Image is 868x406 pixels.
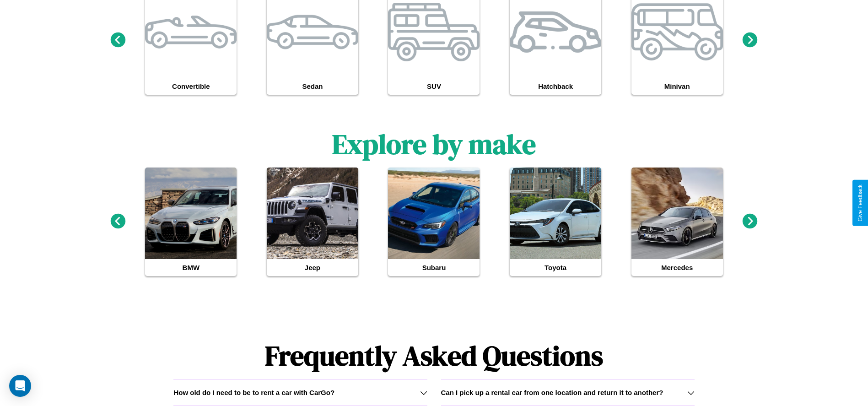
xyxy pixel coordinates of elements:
[145,259,237,276] h4: BMW
[857,184,863,222] div: Give Feedback
[9,375,31,397] div: Open Intercom Messenger
[173,389,334,396] h3: How old do I need to be to rent a car with CarGo?
[388,78,480,95] h4: SUV
[267,78,358,95] h4: Sedan
[267,259,358,276] h4: Jeep
[173,332,694,379] h1: Frequently Asked Questions
[441,389,663,396] h3: Can I pick up a rental car from one location and return it to another?
[510,78,601,95] h4: Hatchback
[332,125,536,163] h1: Explore by make
[145,78,237,95] h4: Convertible
[510,259,601,276] h4: Toyota
[631,78,723,95] h4: Minivan
[631,259,723,276] h4: Mercedes
[388,259,480,276] h4: Subaru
